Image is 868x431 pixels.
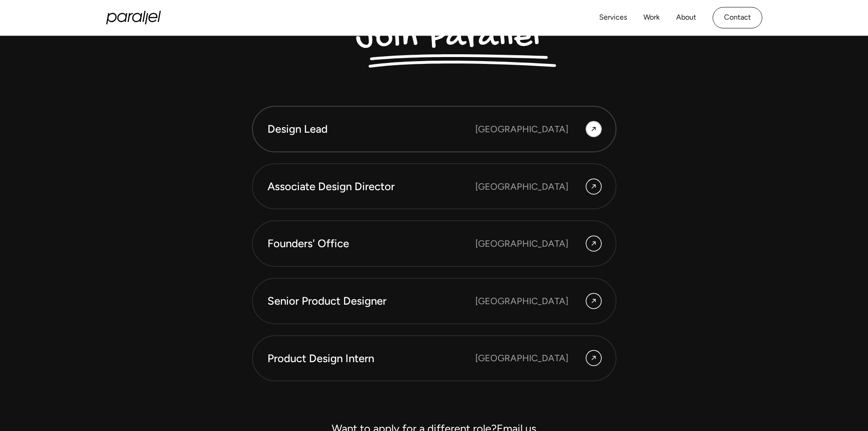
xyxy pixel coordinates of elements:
div: [GEOGRAPHIC_DATA] [475,351,568,365]
div: [GEOGRAPHIC_DATA] [475,294,568,308]
div: Product Design Intern [267,351,475,366]
div: [GEOGRAPHIC_DATA] [475,180,568,193]
div: Associate Design Director [267,179,475,194]
div: Design Lead [267,121,475,137]
a: Work [643,11,660,24]
a: Founders' Office [GEOGRAPHIC_DATA] [252,220,616,267]
a: Services [599,11,627,24]
div: [GEOGRAPHIC_DATA] [475,122,568,136]
a: About [676,11,696,24]
div: Senior Product Designer [267,293,475,309]
a: Associate Design Director [GEOGRAPHIC_DATA] [252,163,616,210]
a: Product Design Intern [GEOGRAPHIC_DATA] [252,335,616,382]
a: Design Lead [GEOGRAPHIC_DATA] [252,106,616,152]
div: [GEOGRAPHIC_DATA] [475,237,568,250]
a: Senior Product Designer [GEOGRAPHIC_DATA] [252,278,616,324]
a: Contact [713,7,762,28]
a: home [106,11,161,25]
div: Founders' Office [267,236,475,251]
